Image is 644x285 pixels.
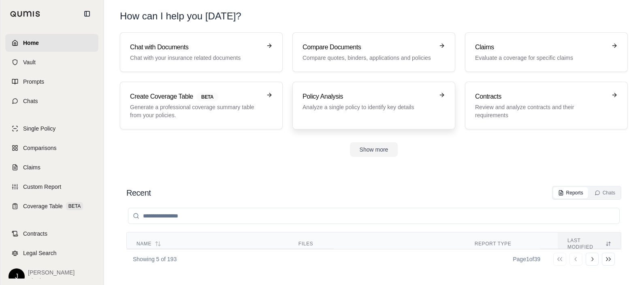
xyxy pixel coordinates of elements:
[292,32,455,72] a: Compare DocumentsCompare quotes, binders, applications and policies
[23,202,63,210] span: Coverage Table
[23,163,41,171] span: Claims
[475,54,606,62] p: Evaluate a coverage for specific claims
[513,255,540,263] div: Page 1 of 39
[196,93,218,101] span: BETA
[133,255,177,263] p: Showing 5 of 193
[303,42,434,52] h3: Compare Documents
[465,232,558,255] th: Report Type
[5,120,98,137] a: Single Policy
[5,53,98,71] a: Vault
[289,232,465,255] th: Files
[5,197,98,215] a: Coverage TableBETA
[23,183,61,191] span: Custom Report
[9,268,25,285] div: J
[303,103,434,111] p: Analyze a single policy to identify key details
[5,244,98,262] a: Legal Search
[130,103,261,119] p: Generate a professional coverage summary table from your policies.
[28,268,75,277] span: [PERSON_NAME]
[5,158,98,176] a: Claims
[590,187,620,198] button: Chats
[567,237,611,250] div: Last modified
[475,42,606,52] h3: Claims
[66,202,83,210] span: BETA
[23,125,55,133] span: Single Policy
[5,92,98,110] a: Chats
[475,92,606,101] h3: Contracts
[350,142,398,157] button: Show more
[5,178,98,196] a: Custom Report
[10,11,41,17] img: Qumis Logo
[23,249,57,257] span: Legal Search
[23,97,38,105] span: Chats
[120,10,241,23] h1: How can I help you [DATE]?
[5,139,98,157] a: Comparisons
[23,39,39,47] span: Home
[465,32,628,72] a: ClaimsEvaluate a coverage for specific claims
[28,277,75,285] span: Alterity Group
[120,32,283,72] a: Chat with DocumentsChat with your insurance related documents
[126,187,151,198] h2: Recent
[5,73,98,91] a: Prompts
[130,42,261,52] h3: Chat with Documents
[130,54,261,62] p: Chat with your insurance related documents
[465,82,628,129] a: ContractsReview and analyze contracts and their requirements
[23,58,36,66] span: Vault
[136,241,279,247] div: Name
[292,82,455,129] a: Policy AnalysisAnalyze a single policy to identify key details
[595,190,615,196] div: Chats
[303,92,434,101] h3: Policy Analysis
[303,54,434,62] p: Compare quotes, binders, applications and policies
[120,82,283,129] a: Create Coverage TableBETAGenerate a professional coverage summary table from your policies.
[5,225,98,243] a: Contracts
[558,190,583,196] div: Reports
[553,187,588,198] button: Reports
[23,78,44,86] span: Prompts
[5,34,98,52] a: Home
[475,103,606,119] p: Review and analyze contracts and their requirements
[23,144,56,152] span: Comparisons
[23,230,47,238] span: Contracts
[81,7,94,20] button: Collapse sidebar
[130,92,261,101] h3: Create Coverage Table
